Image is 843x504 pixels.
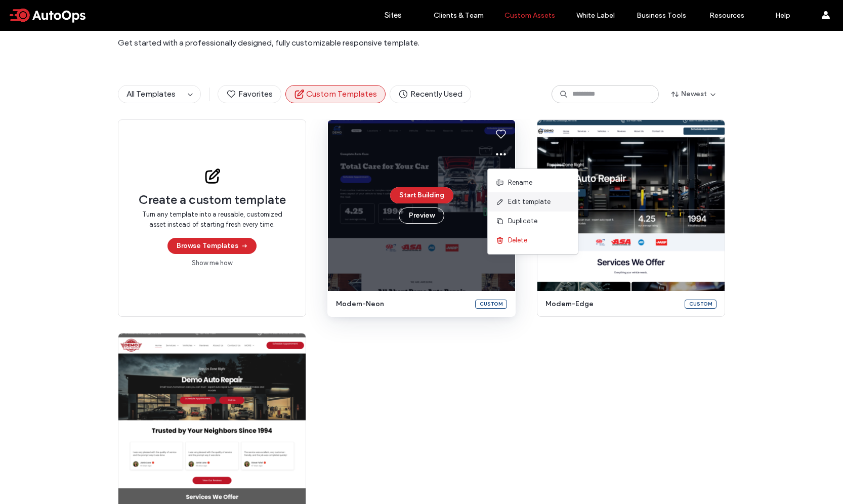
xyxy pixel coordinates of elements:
span: Create a custom template [139,192,286,207]
span: modern-neon [336,299,469,309]
span: Довідка [21,7,59,16]
label: Business Tools [637,11,686,20]
span: All Templates [127,89,176,99]
span: Rename [508,178,532,188]
button: Start Building [390,187,453,203]
label: White Label [576,11,615,20]
label: Resources [709,11,744,20]
button: Custom Templates [285,85,386,103]
span: Duplicate [508,216,537,226]
label: Sites [385,11,402,20]
span: Choose a new template for your site [118,11,725,31]
div: Custom [685,300,716,309]
span: Custom Templates [294,89,377,100]
span: Recently Used [398,89,462,100]
button: Browse Templates [167,238,257,254]
span: Favorites [226,89,273,100]
span: modern-edge [545,299,679,309]
a: Show me how [192,258,232,268]
button: Preview [399,207,444,224]
label: Custom Assets [504,11,555,20]
span: Turn any template into a reusable, customized asset instead of starting fresh every time. [139,209,285,230]
button: Recently Used [390,85,471,103]
button: Favorites [218,85,281,103]
span: Edit template [508,197,551,207]
span: Get started with a professionally designed, fully customizable responsive template. [118,37,725,49]
div: Custom [475,300,507,309]
label: Clients & Team [434,11,484,20]
label: Help [775,11,790,20]
button: Newest [663,86,725,102]
span: Delete [508,235,527,245]
button: All Templates [118,86,184,103]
